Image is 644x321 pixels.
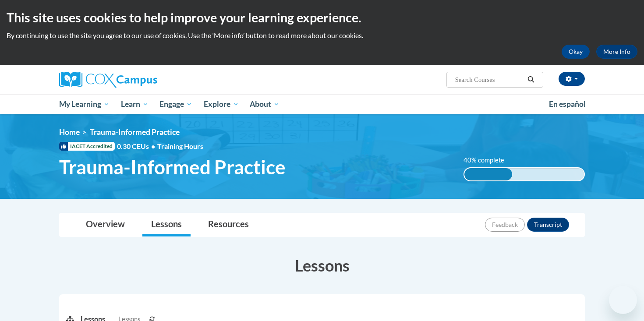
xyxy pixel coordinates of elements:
span: My Learning [59,99,110,109]
span: En español [549,99,586,109]
h2: This site uses cookies to help improve your learning experience. [7,9,637,26]
label: 40% complete [464,155,514,165]
span: Learn [121,99,149,109]
a: About [244,94,286,114]
span: Engage [159,99,192,109]
span: Training Hours [157,142,203,150]
a: En español [543,95,591,113]
iframe: Button to launch messaging window [609,286,637,314]
h3: Lessons [59,254,585,276]
a: Engage [154,94,198,114]
a: Resources [199,213,258,236]
input: Search Courses [454,74,524,85]
span: About [250,99,280,109]
a: Home [59,127,80,137]
img: Cox Campus [59,72,157,88]
span: IACET Accredited [59,142,115,151]
button: Okay [562,45,590,59]
a: Overview [77,213,134,236]
p: By continuing to use the site you agree to our use of cookies. Use the ‘More info’ button to read... [7,31,637,40]
span: Trauma-Informed Practice [90,127,180,137]
a: Lessons [142,213,191,236]
a: More Info [596,45,637,59]
button: Account Settings [559,72,585,86]
button: Feedback [485,218,525,232]
div: Main menu [46,94,598,114]
span: Trauma-Informed Practice [59,155,286,179]
div: 40% complete [464,168,512,180]
button: Search [524,74,538,85]
span: Explore [204,99,239,109]
span: • [151,142,155,150]
span: 0.30 CEUs [117,141,157,151]
a: My Learning [53,94,115,114]
a: Cox Campus [59,72,226,88]
a: Learn [115,94,154,114]
button: Transcript [527,218,569,232]
a: Explore [198,94,244,114]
